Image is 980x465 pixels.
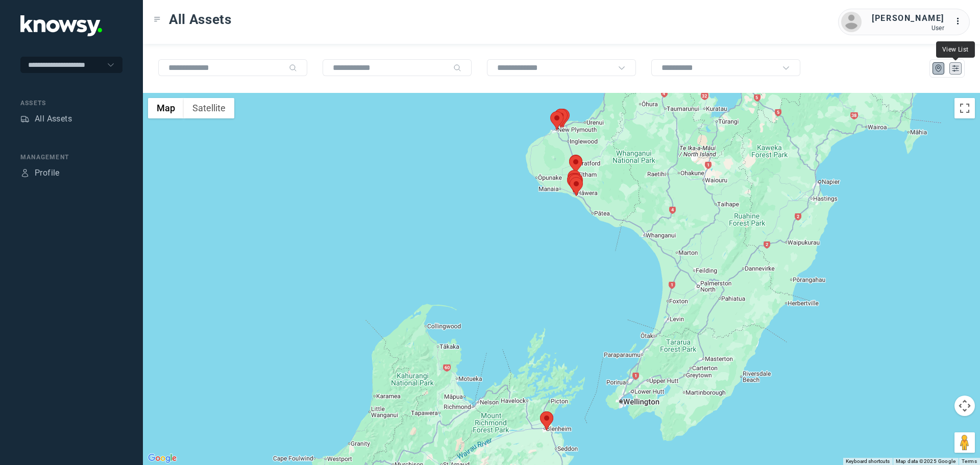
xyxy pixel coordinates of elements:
[35,113,72,125] div: All Assets
[20,167,60,179] a: ProfileProfile
[841,12,862,32] img: avatar.png
[954,98,975,118] button: Toggle fullscreen view
[951,64,960,73] div: List
[20,168,30,178] div: Profile
[453,64,461,72] div: Search
[20,15,102,36] img: Application Logo
[184,98,234,118] button: Show satellite imagery
[942,46,969,53] span: View List
[289,64,297,72] div: Search
[872,12,944,25] div: [PERSON_NAME]
[148,98,184,118] button: Show street map
[962,458,977,464] a: Terms (opens in new tab)
[954,15,967,28] div: :
[169,10,232,29] span: All Assets
[20,113,72,125] a: AssetsAll Assets
[145,452,179,465] a: Open this area in Google Maps (opens a new window)
[145,452,179,465] img: Google
[154,16,161,23] div: Toggle Menu
[846,458,890,465] button: Keyboard shortcuts
[954,15,967,29] div: :
[20,114,30,124] div: Assets
[20,153,122,162] div: Management
[872,25,944,32] div: User
[954,432,975,453] button: Drag Pegman onto the map to open Street View
[954,396,975,416] button: Map camera controls
[896,458,955,464] span: Map data ©2025 Google
[934,64,943,73] div: Map
[955,17,965,25] tspan: ...
[20,99,122,108] div: Assets
[35,167,60,179] div: Profile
